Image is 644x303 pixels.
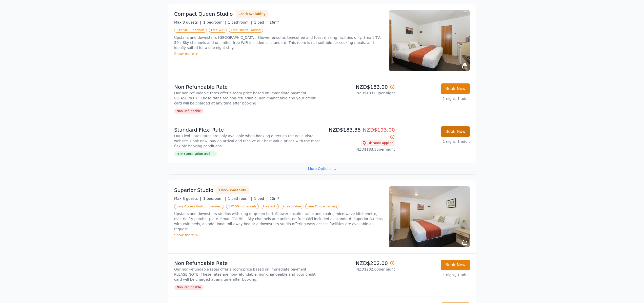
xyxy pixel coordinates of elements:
[174,10,233,17] h3: Compact Queen Studio
[254,197,267,201] span: 1 bed |
[229,28,263,33] span: Free Onsite Parking
[168,163,476,174] div: More Options ...
[363,127,395,133] span: NZD$193.00
[216,186,249,194] button: Check Availability
[305,204,339,209] span: Free Onsite Parking
[174,204,224,209] span: Easy-Access Units on Request
[324,91,395,96] p: NZD$183.00 per night
[174,260,320,267] p: Non Refundable Rate
[324,126,395,140] p: NZD$183.35
[174,28,207,33] span: SKY 50+ Channels
[324,83,395,91] p: NZD$183.00
[361,140,395,146] span: Discount Applied
[261,204,279,209] span: Free WiFi
[441,126,470,137] button: Book Now
[324,260,395,267] p: NZD$202.00
[174,20,201,24] span: Max 3 guests |
[203,197,226,201] span: 1 bedroom |
[174,83,320,91] p: Non Refundable Rate
[174,133,320,149] p: Our Flexi-Rates rates are only available when booking direct on the Bella Vista website. Book now...
[174,126,320,133] p: Standard Flexi Rate
[174,109,204,114] span: Non Refundable
[174,197,201,201] span: Max 3 guests |
[228,20,252,24] span: 1 bathroom |
[399,96,470,101] p: 1 night, 1 adult
[174,35,383,50] p: Upstairs and downstairs [GEOGRAPHIC_DATA]. Shower ensuite, tea/coffee and toast making facilities...
[281,204,303,209] span: Great Value
[174,151,217,156] span: Free Cancellation until ...
[270,197,279,201] span: 20m²
[174,91,320,106] p: Our non-refundable rates offer a room price based on immediate payment. PLEASE NOTE: These rates ...
[399,272,470,277] p: 1 night, 1 adult
[174,285,204,290] span: Non Refundable
[174,233,383,238] div: Show more >
[236,10,268,18] button: Check Availability
[441,260,470,270] button: Book Now
[174,51,383,56] div: Show more >
[203,20,226,24] span: 1 bedroom |
[209,28,227,33] span: Free WiFi
[254,20,267,24] span: 1 bed |
[324,267,395,272] p: NZD$202.00 per night
[174,267,320,282] p: Our non-refundable rates offer a room price based on immediate payment. PLEASE NOTE: These rates ...
[174,187,213,194] h3: Superior Studio
[174,211,383,231] p: Upstairs and downstairs studios with king or queen bed. Shower ensuite, table and chairs, microwa...
[441,83,470,94] button: Book Now
[270,20,279,24] span: 16m²
[228,197,252,201] span: 1 bathroom |
[324,147,395,152] p: NZD$183.35 per night
[226,204,259,209] span: SKY 50+ Channels
[399,139,470,144] p: 1 night, 1 adult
